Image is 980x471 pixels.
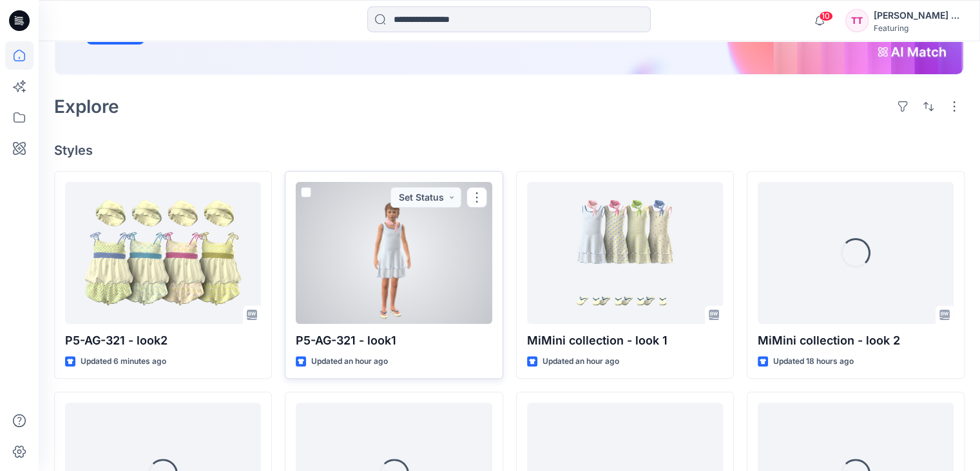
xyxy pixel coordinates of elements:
[311,355,388,368] p: Updated an hour ago
[65,182,261,324] a: P5-AG-321 - look2
[819,11,833,21] span: 10
[296,332,492,350] p: P5-AG-321 - look1
[527,182,723,324] a: MiMini collection - look 1
[54,143,965,158] h4: Styles
[773,355,854,368] p: Updated 18 hours ago
[758,332,954,350] p: MiMini collection - look 2
[65,332,261,350] p: P5-AG-321 - look2
[874,8,964,23] div: [PERSON_NAME] Do Thi
[543,355,619,368] p: Updated an hour ago
[874,23,964,33] div: Featuring
[54,96,119,117] h2: Explore
[527,332,723,350] p: MiMini collection - look 1
[81,355,166,368] p: Updated 6 minutes ago
[296,182,492,324] a: P5-AG-321 - look1
[845,9,869,32] div: TT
